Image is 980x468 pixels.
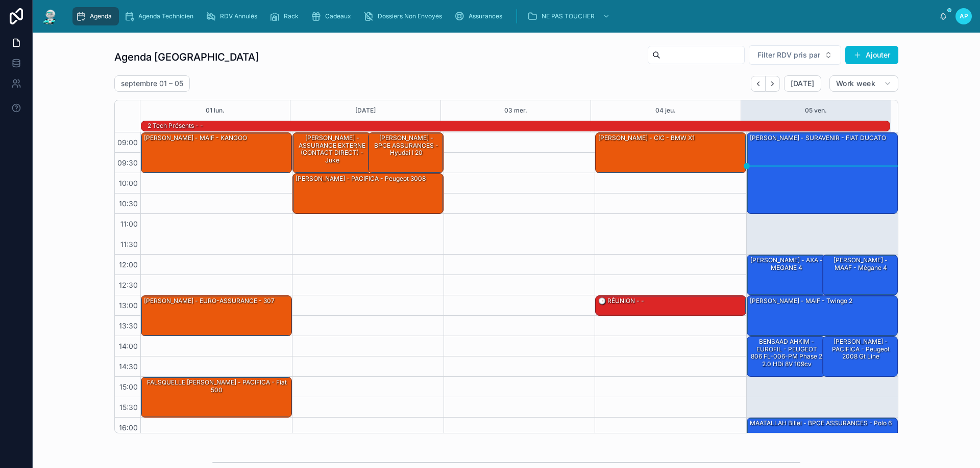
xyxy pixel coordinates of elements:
[146,121,204,131] div: 2 Tech présents - -
[747,133,897,213] div: [PERSON_NAME] - SURAVENIR - FIAT DUCATO
[116,199,140,208] span: 10:30
[766,76,780,92] button: Next
[325,12,351,20] span: Cadeaux
[747,418,897,458] div: MAATALLAH Billel - BPCE ASSURANCES - Polo 6
[143,296,276,306] div: [PERSON_NAME] - EURO-ASSURANCE - 307
[749,133,887,143] div: [PERSON_NAME] - SURAVENIR - FIAT DUCATO
[597,296,645,306] div: 🕒 RÉUNION - -
[117,382,140,391] span: 15:00
[747,337,825,376] div: BENSAAD AHKIM - EUROFIL - PEUGEOT 806 FL-006-PM phase 2 2.0 HDi 8V 109cv
[655,100,676,121] button: 04 jeu.
[116,362,140,371] span: 14:30
[369,133,443,173] div: [PERSON_NAME] - BPCE ASSURANCES - hyudai i 20
[791,79,815,88] span: [DATE]
[116,281,140,289] span: 12:30
[805,100,827,121] button: 05 ven.
[116,301,140,310] span: 13:00
[293,174,443,213] div: [PERSON_NAME] - PACIFICA - Peugeot 3008
[295,133,370,165] div: [PERSON_NAME] - ASSURANCE EXTERNE (CONTACT DIRECT) - juke
[293,133,371,173] div: [PERSON_NAME] - ASSURANCE EXTERNE (CONTACT DIRECT) - juke
[116,179,140,187] span: 10:00
[143,378,291,395] div: FALSQUELLE [PERSON_NAME] - PACIFICA - Fiat 500
[757,50,820,60] span: Filter RDV pris par
[784,75,821,92] button: [DATE]
[749,419,893,428] div: MAATALLAH Billel - BPCE ASSURANCES - Polo 6
[116,342,140,350] span: 14:00
[824,256,897,272] div: [PERSON_NAME] - MAAF - Mégane 4
[141,133,291,173] div: [PERSON_NAME] - MAIF - KANGOO
[823,337,897,376] div: [PERSON_NAME] - PACIFICA - Peugeot 2008 gt line
[836,79,875,88] span: Work week
[141,296,291,336] div: [PERSON_NAME] - EURO-ASSURANCE - 307
[220,12,257,20] span: RDV Annulés
[360,7,449,25] a: Dossiers Non Envoyés
[138,12,193,20] span: Agenda Technicien
[206,100,225,121] button: 01 lun.
[542,12,595,20] span: NE PAS TOUCHER
[203,7,264,25] a: RDV Annulés
[504,100,527,121] button: 03 mer.
[751,76,766,92] button: Back
[451,7,509,25] a: Assurances
[146,121,204,130] div: 2 Tech présents - -
[114,50,259,64] h1: Agenda [GEOGRAPHIC_DATA]
[596,296,746,315] div: 🕒 RÉUNION - -
[524,7,615,25] a: NE PAS TOUCHER
[115,138,140,147] span: 09:00
[597,133,696,143] div: [PERSON_NAME] - CIC - BMW x1
[115,158,140,167] span: 09:30
[121,7,201,25] a: Agenda Technicien
[118,240,140,249] span: 11:30
[824,337,897,361] div: [PERSON_NAME] - PACIFICA - Peugeot 2008 gt line
[355,100,376,121] button: [DATE]
[823,255,897,295] div: [PERSON_NAME] - MAAF - Mégane 4
[284,12,299,20] span: Rack
[118,219,140,228] span: 11:00
[960,12,968,20] span: AP
[67,5,939,27] div: scrollable content
[370,133,443,157] div: [PERSON_NAME] - BPCE ASSURANCES - hyudai i 20
[266,7,306,25] a: Rack
[295,174,427,183] div: [PERSON_NAME] - PACIFICA - Peugeot 3008
[116,321,140,330] span: 13:30
[90,12,112,20] span: Agenda
[749,337,824,369] div: BENSAAD AHKIM - EUROFIL - PEUGEOT 806 FL-006-PM phase 2 2.0 HDi 8V 109cv
[117,403,140,411] span: 15:30
[116,423,140,432] span: 16:00
[749,45,841,65] button: Select Button
[596,133,746,173] div: [PERSON_NAME] - CIC - BMW x1
[141,377,291,417] div: FALSQUELLE [PERSON_NAME] - PACIFICA - Fiat 500
[749,256,824,272] div: [PERSON_NAME] - AXA - MEGANE 4
[747,296,897,336] div: [PERSON_NAME] - MAIF - Twingo 2
[749,296,853,306] div: [PERSON_NAME] - MAIF - Twingo 2
[378,12,442,20] span: Dossiers Non Envoyés
[72,7,119,25] a: Agenda
[121,78,183,89] h2: septembre 01 – 05
[829,75,898,92] button: Work week
[143,133,248,143] div: [PERSON_NAME] - MAIF - KANGOO
[116,260,140,269] span: 12:00
[308,7,358,25] a: Cadeaux
[469,12,502,20] span: Assurances
[747,255,825,295] div: [PERSON_NAME] - AXA - MEGANE 4
[41,8,59,24] img: App logo
[845,46,898,64] button: Ajouter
